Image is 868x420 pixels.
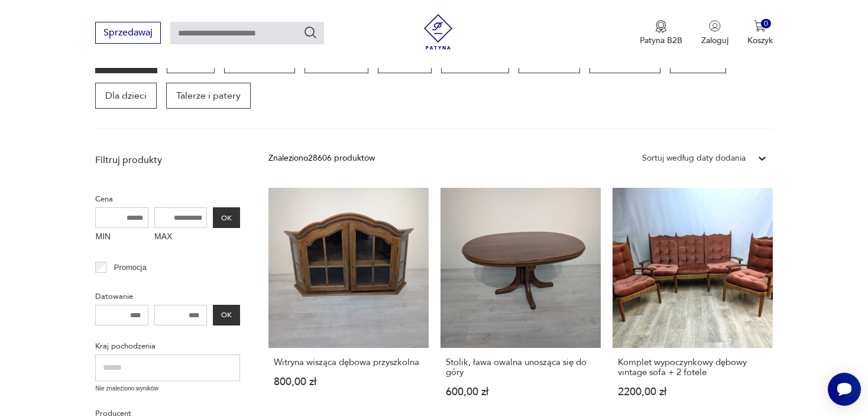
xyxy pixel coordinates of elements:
[618,357,767,377] h3: Komplet wypoczynkowy dębowy vintage sofa + 2 fotele
[95,407,240,420] p: Producent
[655,20,667,33] img: Ikona medalu
[761,19,771,29] div: 0
[640,20,682,46] a: Ikona medaluPatyna B2B
[268,152,375,165] div: Znaleziono 28606 produktów
[642,152,746,165] div: Sortuj według daty dodania
[754,20,766,32] img: Ikona koszyka
[747,35,773,46] p: Koszyk
[154,228,208,247] label: MAX
[95,154,240,167] p: Filtruj produkty
[613,188,773,420] a: Komplet wypoczynkowy dębowy vintage sofa + 2 foteleKomplet wypoczynkowy dębowy vintage sofa + 2 f...
[747,20,773,46] button: 0Koszyk
[640,35,682,46] p: Patyna B2B
[114,261,147,274] p: Promocja
[95,384,240,393] p: Nie znaleziono wyników
[709,20,721,32] img: Ikonka użytkownika
[213,207,240,228] button: OK
[446,357,595,377] h3: Stolik, ława owalna unosząca się do góry
[640,20,682,46] button: Patyna B2B
[95,228,148,247] label: MIN
[95,22,161,44] button: Sprzedawaj
[95,290,240,303] p: Datowanie
[618,387,767,397] p: 2200,00 zł
[274,357,423,367] h3: Witryna wisząca dębowa przyszkolna
[828,373,861,406] iframe: Smartsupp widget button
[95,340,240,353] p: Kraj pochodzenia
[701,20,728,46] button: Zaloguj
[95,30,161,38] a: Sprzedawaj
[446,387,595,397] p: 600,00 zł
[303,25,318,40] button: Szukaj
[213,305,240,325] button: OK
[95,193,240,206] p: Cena
[166,83,251,109] a: Talerze i patery
[441,188,601,420] a: Stolik, ława owalna unosząca się do góryStolik, ława owalna unosząca się do góry600,00 zł
[268,188,429,420] a: Witryna wisząca dębowa przyszkolnaWitryna wisząca dębowa przyszkolna800,00 zł
[95,83,157,109] a: Dla dzieci
[420,14,456,50] img: Patyna - sklep z meblami i dekoracjami vintage
[701,35,728,46] p: Zaloguj
[274,377,423,387] p: 800,00 zł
